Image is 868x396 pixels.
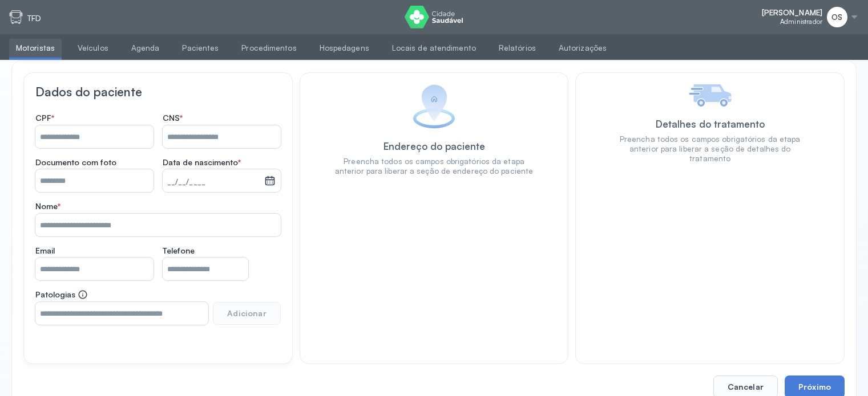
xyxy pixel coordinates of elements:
span: Administrador [780,18,822,26]
span: Telefone [163,246,195,256]
img: tfd.svg [9,10,23,24]
h3: Dados do paciente [35,84,281,99]
small: __/__/____ [167,177,260,188]
span: CPF [35,113,54,123]
div: Endereço do paciente [383,140,485,152]
a: Procedimentos [235,39,303,58]
a: Agenda [124,39,167,58]
a: Autorizações [552,39,613,58]
span: Nome [35,201,60,211]
span: Data de nascimento [163,157,241,168]
img: Imagem de Endereço do paciente [413,84,455,129]
img: logo do Cidade Saudável [405,6,463,28]
div: Preencha todos os campos obrigatórios da etapa anterior para liberar a seção de detalhes do trata... [610,134,810,164]
a: Hospedagens [313,39,376,58]
a: Pacientes [175,39,225,58]
a: Motoristas [9,39,62,58]
div: Preencha todos os campos obrigatórios da etapa anterior para liberar a seção de endereço do paciente [334,157,534,176]
button: Adicionar [213,302,280,325]
span: Email [35,246,55,256]
a: Locais de atendimento [385,39,483,58]
p: TFD [27,14,41,23]
span: OS [831,13,842,22]
a: Veículos [71,39,115,58]
span: Documento com foto [35,157,116,168]
img: Imagem de Detalhes do tratamento [689,84,732,107]
span: [PERSON_NAME] [762,8,822,18]
div: Detalhes do tratamento [656,118,765,130]
span: Patologias [35,289,88,300]
span: CNS [163,113,183,123]
a: Relatórios [492,39,543,58]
